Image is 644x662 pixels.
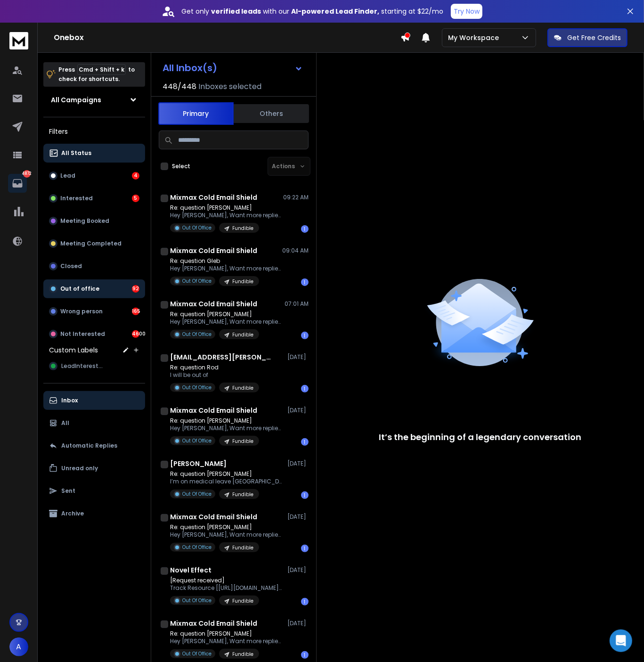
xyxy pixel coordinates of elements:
[567,33,621,42] p: Get Free Credits
[232,438,253,445] p: Fundible
[43,325,145,343] button: Not Interested4600
[232,278,253,285] p: Fundible
[43,257,145,276] button: Closed
[182,278,212,285] p: Out Of Office
[155,58,310,77] button: All Inbox(s)
[170,352,274,362] h1: [EMAIL_ADDRESS][PERSON_NAME][DOMAIN_NAME]
[170,478,283,485] p: I’m on medical leave [GEOGRAPHIC_DATA]
[301,491,309,499] div: 1
[547,28,628,47] button: Get Free Credits
[43,125,145,138] h3: Filters
[170,406,257,415] h1: Mixmax Cold Email Shield
[182,224,212,231] p: Out Of Office
[43,459,145,478] button: Unread only
[170,265,283,272] p: Hey [PERSON_NAME], Want more replies to
[43,166,145,185] button: Lead4
[43,90,145,109] button: All Campaigns
[43,391,145,410] button: Inbox
[60,308,103,315] p: Wrong person
[282,247,309,254] p: 09:04 AM
[60,217,109,225] p: Meeting Booked
[232,384,253,392] p: Fundible
[170,371,259,379] p: I will be out of
[232,544,253,551] p: Fundible
[132,195,139,202] div: 5
[182,437,212,444] p: Out Of Office
[60,195,93,202] p: Interested
[170,619,257,628] h1: Mixmax Cold Email Shield
[170,311,283,318] p: Re: question [PERSON_NAME]
[170,577,283,584] p: [Request received]
[77,64,126,75] span: Cmd + Shift + k
[448,33,503,42] p: My Workspace
[234,103,309,124] button: Others
[287,460,309,467] p: [DATE]
[291,7,379,16] strong: AI-powered Lead Finder,
[9,637,28,656] button: A
[61,362,106,370] span: LeadInterested
[301,332,309,339] div: 1
[43,189,145,208] button: Interested5
[287,566,309,574] p: [DATE]
[170,299,257,309] h1: Mixmax Cold Email Shield
[232,491,253,498] p: Fundible
[58,65,135,84] p: Press to check for shortcuts.
[170,204,283,212] p: Re: question [PERSON_NAME]
[451,4,482,19] button: Try Now
[172,163,190,170] label: Select
[49,345,98,355] h3: Custom Labels
[61,397,78,404] p: Inbox
[287,513,309,521] p: [DATE]
[182,597,212,604] p: Out Of Office
[43,482,145,500] button: Sent
[170,523,283,531] p: Re: question [PERSON_NAME]
[43,504,145,523] button: Archive
[23,170,31,178] p: 4872
[232,225,253,232] p: Fundible
[170,318,283,326] p: Hey [PERSON_NAME], Want more replies to
[43,234,145,253] button: Meeting Completed
[60,240,122,247] p: Meeting Completed
[285,300,309,308] p: 07:01 AM
[283,194,309,201] p: 09:22 AM
[301,438,309,446] div: 1
[60,262,82,270] p: Closed
[61,442,117,450] p: Automatic Replies
[163,81,196,92] span: 448 / 448
[232,331,253,338] p: Fundible
[170,470,283,478] p: Re: question [PERSON_NAME]
[170,512,257,522] h1: Mixmax Cold Email Shield
[61,149,91,157] p: All Status
[43,357,145,376] button: LeadInterested
[51,95,101,105] h1: All Campaigns
[170,425,283,432] p: Hey [PERSON_NAME], Want more replies to
[43,279,145,298] button: Out of office92
[198,81,261,92] h3: Inboxes selected
[170,193,257,202] h1: Mixmax Cold Email Shield
[287,353,309,361] p: [DATE]
[301,385,309,392] div: 1
[9,32,28,49] img: logo
[301,545,309,552] div: 1
[301,225,309,233] div: 1
[54,32,400,43] h1: Onebox
[43,144,145,163] button: All Status
[301,278,309,286] div: 1
[60,172,75,180] p: Lead
[170,364,259,371] p: Re: question Rod
[61,419,69,427] p: All
[379,431,582,444] p: It’s the beginning of a legendary conversation
[170,417,283,425] p: Re: question [PERSON_NAME]
[181,7,443,16] p: Get only with our starting at $22/mo
[182,544,212,551] p: Out Of Office
[211,7,261,16] strong: verified leads
[132,285,139,293] div: 92
[610,629,632,652] div: Open Intercom Messenger
[170,630,283,637] p: Re: question [PERSON_NAME]
[60,330,105,338] p: Not Interested
[170,565,212,575] h1: Novel Effect
[132,308,139,315] div: 165
[132,172,139,180] div: 4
